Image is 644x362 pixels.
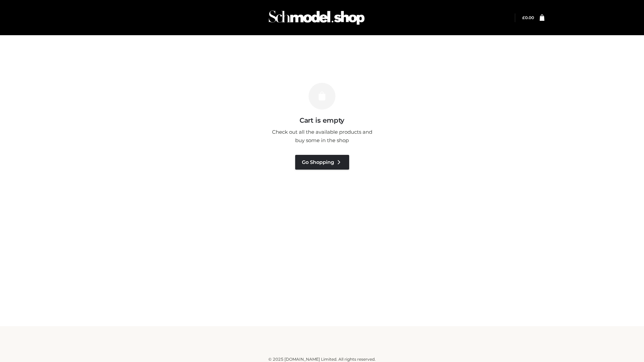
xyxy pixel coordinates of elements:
[522,15,534,20] bdi: 0.00
[522,15,525,20] span: £
[115,116,529,124] h3: Cart is empty
[295,155,349,170] a: Go Shopping
[266,4,367,31] img: Schmodel Admin 964
[522,15,534,20] a: £0.00
[268,128,376,145] p: Check out all the available products and buy some in the shop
